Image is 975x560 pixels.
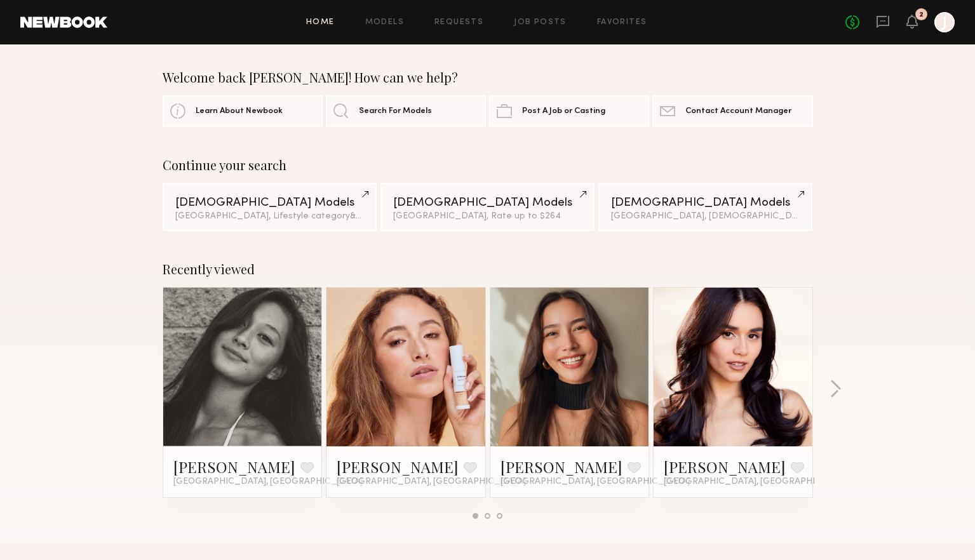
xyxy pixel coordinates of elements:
a: [PERSON_NAME] [664,457,786,477]
a: [PERSON_NAME] [501,457,622,477]
a: Models [365,18,404,27]
span: [GEOGRAPHIC_DATA], [GEOGRAPHIC_DATA] [173,477,363,487]
div: [DEMOGRAPHIC_DATA] Models [611,197,800,209]
div: Continue your search [163,157,813,173]
div: 2 [919,11,924,18]
div: [GEOGRAPHIC_DATA], [DEMOGRAPHIC_DATA] [611,212,800,221]
div: Recently viewed [163,262,813,277]
div: [DEMOGRAPHIC_DATA] Models [393,197,582,209]
a: Favorites [597,18,647,27]
div: [GEOGRAPHIC_DATA], Lifestyle category [175,212,364,221]
a: Post A Job or Casting [489,95,649,127]
span: [GEOGRAPHIC_DATA], [GEOGRAPHIC_DATA] [501,477,690,487]
a: J [934,12,955,32]
span: Post A Job or Casting [522,107,605,116]
span: [GEOGRAPHIC_DATA], [GEOGRAPHIC_DATA] [337,477,526,487]
a: Job Posts [514,18,567,27]
a: [PERSON_NAME] [337,457,459,477]
a: [DEMOGRAPHIC_DATA] Models[GEOGRAPHIC_DATA], [DEMOGRAPHIC_DATA] [598,183,812,231]
span: Learn About Newbook [196,107,283,116]
span: Contact Account Manager [685,107,791,116]
span: & 1 other filter [350,212,405,220]
div: Welcome back [PERSON_NAME]! How can we help? [163,70,813,85]
a: Home [306,18,335,27]
a: Learn About Newbook [163,95,323,127]
a: [DEMOGRAPHIC_DATA] Models[GEOGRAPHIC_DATA], Rate up to $264 [380,183,595,231]
a: [PERSON_NAME] [173,457,295,477]
a: Search For Models [326,95,486,127]
a: [DEMOGRAPHIC_DATA] Models[GEOGRAPHIC_DATA], Lifestyle category&1other filter [163,183,377,231]
a: Contact Account Manager [652,95,812,127]
a: Requests [434,18,483,27]
div: [DEMOGRAPHIC_DATA] Models [175,197,364,209]
span: [GEOGRAPHIC_DATA], [GEOGRAPHIC_DATA] [664,477,853,487]
span: Search For Models [359,107,432,116]
div: [GEOGRAPHIC_DATA], Rate up to $264 [393,212,582,221]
